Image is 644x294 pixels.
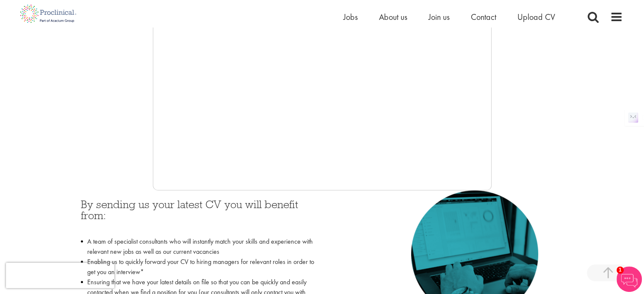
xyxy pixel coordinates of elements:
h3: By sending us your latest CV you will benefit from: [81,199,316,232]
a: Jobs [343,11,358,22]
a: Join us [428,11,450,22]
span: 1 [616,267,624,274]
a: About us [379,11,407,22]
li: Enabling us to quickly forward your CV to hiring managers for relevant roles in order to get you ... [81,257,316,277]
img: Chatbot [616,267,642,292]
a: Contact [471,11,496,22]
a: Upload CV [517,11,555,22]
li: A team of specialist consultants who will instantly match your skills and experience with relevan... [81,236,316,257]
iframe: reCAPTCHA [6,263,114,288]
